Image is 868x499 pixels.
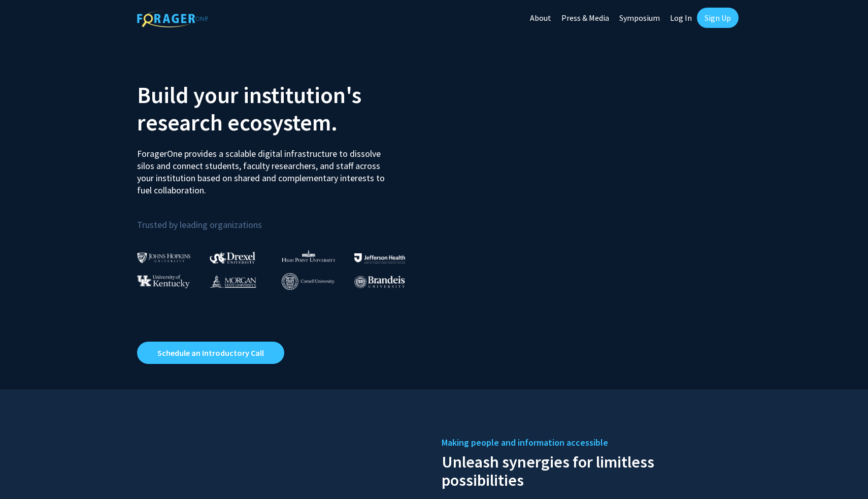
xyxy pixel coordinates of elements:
h5: Making people and information accessible [442,435,731,450]
p: ForagerOne provides a scalable digital infrastructure to dissolve silos and connect students, fac... [137,140,392,196]
h2: Unleash synergies for limitless possibilities [442,450,731,489]
img: Johns Hopkins University [137,252,191,263]
img: ForagerOne Logo [137,10,208,27]
a: Opens in a new tab [137,342,284,364]
p: Trusted by leading organizations [137,205,426,232]
img: Morgan State University [210,275,256,288]
img: Thomas Jefferson University [354,253,405,263]
a: Sign Up [697,8,739,28]
img: University of Kentucky [137,275,190,288]
img: Brandeis University [354,276,405,288]
img: Drexel University [210,252,255,263]
img: High Point University [282,250,336,262]
img: Cornell University [282,273,335,290]
h2: Build your institution's research ecosystem. [137,81,426,136]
